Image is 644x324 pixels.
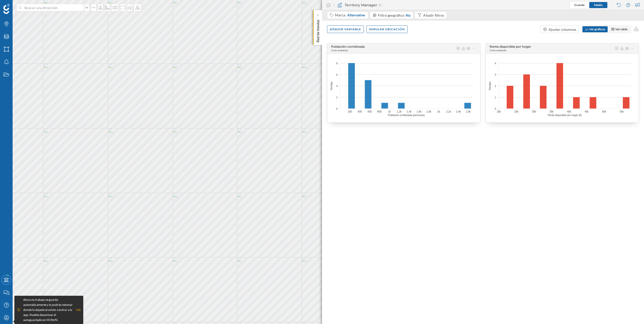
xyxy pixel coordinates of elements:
text: Renta disponible por hogar (€) [548,114,582,117]
text: 55k [620,110,624,113]
text: 45k [584,110,589,113]
span: 1 [495,95,496,99]
span: 4 [495,61,496,65]
div: 3 min andando [331,48,348,52]
text: 400 [358,110,362,113]
text: Población combinada (personas) [388,114,425,117]
img: Geoblink Logo [3,4,10,14]
div: Ahora tu trabajo se guarda automáticamente y lo podrás retomar donde lo dejaste al volver a entra... [23,297,74,322]
div: Ajustar columnas [549,27,576,32]
div: Marca: [335,13,365,18]
span: Ver tabla [615,27,627,31]
span: 0 [336,107,338,111]
text: 20k [497,110,501,113]
span: 6 [336,73,338,76]
span: Población combinada [331,45,365,48]
span: Grande [574,3,584,7]
text: 800 [378,110,382,113]
span: 0 [495,107,496,111]
span: Renta disponible por hogar [490,45,531,48]
text: 2,2k [446,110,451,113]
span: Medio [594,3,603,7]
text: 1,2k [397,110,402,113]
text: 35k [549,110,554,113]
text: 1,4k [407,110,412,113]
span: Filtro geográfico: [378,13,405,17]
p: Red de tiendas [315,18,320,42]
text: 1k [388,110,391,113]
text: 600 [367,110,372,113]
text: 2,4k [456,110,461,113]
text: 30k [532,110,536,113]
div: 3 min andando [490,48,506,52]
img: territory-manager.svg [337,3,342,8]
span: 3 [495,73,496,76]
span: 2 [336,95,338,99]
span: Ver gráficos [589,27,605,31]
text: 1,6k [417,110,422,113]
span: 4 [336,84,338,88]
div: Añadir filtros [423,13,444,18]
text: Tiendas [489,82,491,90]
text: 1,8k [426,110,432,113]
text: 50k [602,110,606,113]
text: 40k [567,110,571,113]
span: 2 [495,84,496,88]
text: 200 [348,110,352,113]
text: 25k [514,110,519,113]
text: Tiendas [330,82,333,90]
span: 8 [336,61,338,65]
div: OK [76,307,81,312]
span: Soporte [10,4,28,8]
div: No [406,13,411,18]
text: 2k [437,110,440,113]
text: 2,6k [466,110,471,113]
div: Territory Manager [333,3,382,8]
span: Alternative [347,13,365,18]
